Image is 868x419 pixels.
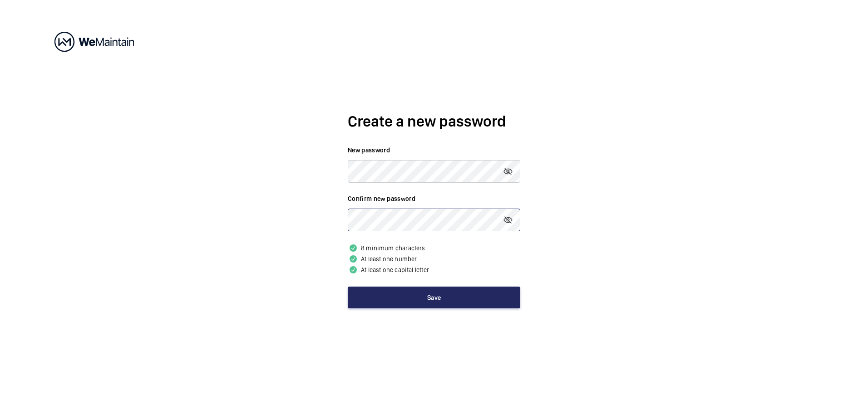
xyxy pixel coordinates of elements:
label: New password [348,146,520,155]
button: Save [348,287,520,308]
p: At least one capital letter [348,264,520,275]
label: Confirm new password [348,194,520,203]
p: 8 minimum characters [348,243,520,253]
p: At least one number [348,253,520,264]
h2: Create a new password [348,111,520,132]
